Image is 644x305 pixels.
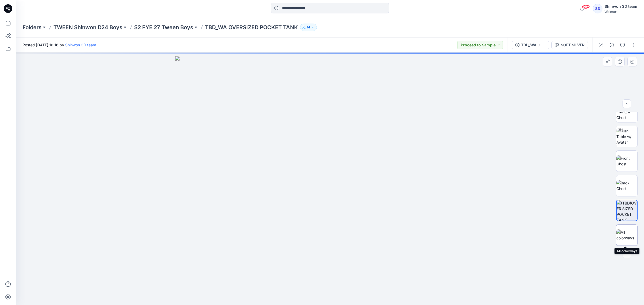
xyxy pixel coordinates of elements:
div: TBD_WA OVERSIZED POCKET TANK [521,42,546,48]
span: Posted [DATE] 18:16 by [23,42,96,48]
a: Folders [23,24,42,31]
img: Turn Table w/ Avatar [616,128,637,145]
img: All colorways [616,229,637,241]
button: Details [608,41,616,49]
img: Color Run 3/4 Ghost [616,103,637,120]
img: Back Ghost [616,180,637,191]
div: Shinwon 3D team [605,3,637,10]
button: SOFT SILVER [551,41,588,49]
p: TBD_WA OVERSIZED POCKET TANK [205,24,298,31]
div: S3 [593,4,602,13]
img: (TBD)OVER SIZED POCKET TANK [617,200,637,221]
a: S2 FYE 27 Tween Boys [134,24,193,31]
button: 14 [300,24,317,31]
img: Front Ghost [616,155,637,167]
img: eyJhbGciOiJIUzI1NiIsImtpZCI6IjAiLCJzbHQiOiJzZXMiLCJ0eXAiOiJKV1QifQ.eyJkYXRhIjp7InR5cGUiOiJzdG9yYW... [175,56,485,305]
div: SOFT SILVER [561,42,584,48]
div: Walmart [605,10,637,14]
p: 14 [307,24,310,30]
button: TBD_WA OVERSIZED POCKET TANK [512,41,549,49]
a: Shinwon 3D team [65,43,96,47]
span: 99+ [582,5,590,9]
a: TWEEN Shinwon D24 Boys [53,24,122,31]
